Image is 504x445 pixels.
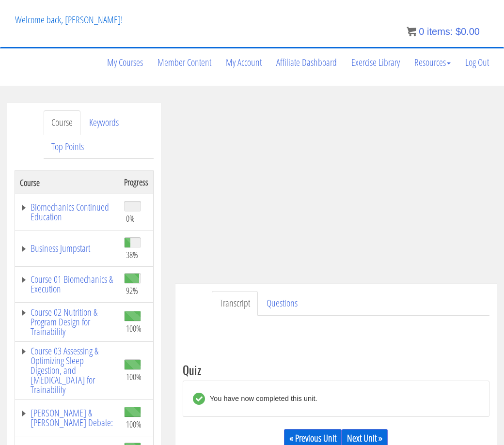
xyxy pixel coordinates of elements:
a: Certs [52,44,81,78]
a: Course [44,110,80,135]
span: 100% [126,371,142,382]
span: 0 [419,26,424,37]
a: Business Jumpstart [20,244,114,253]
span: 100% [126,419,142,430]
a: Questions [259,291,305,316]
a: Top Points [44,135,92,159]
a: Course List [81,44,129,78]
span: $ [456,26,461,37]
a: Member Content [150,39,219,86]
span: 0% [126,213,135,224]
a: My Courses [100,39,150,86]
h3: Quiz [183,363,489,376]
a: Biomechanics Continued Education [20,202,114,222]
a: [PERSON_NAME] & [PERSON_NAME] Debate: [20,408,114,428]
span: 38% [126,249,138,260]
span: items: [427,26,453,37]
a: Transcript [212,291,258,316]
th: Progress [119,171,154,194]
a: Resources [407,39,458,86]
a: Log Out [458,39,496,86]
a: 0 items: $0.00 [407,26,480,37]
bdi: 0.00 [456,26,480,37]
div: You have now completed this unit. [205,393,317,405]
th: Course [15,171,119,194]
p: Welcome back, [PERSON_NAME]! [8,0,130,39]
a: Keywords [81,110,126,135]
a: Course 01 Biomechanics & Execution [20,275,114,294]
a: Course 03 Assessing & Optimizing Sleep Digestion, and [MEDICAL_DATA] for Trainability [20,346,114,395]
span: 92% [126,285,138,296]
a: Course 02 Nutrition & Program Design for Trainability [20,307,114,337]
a: Affiliate Dashboard [269,39,344,86]
span: 100% [126,323,142,334]
a: Exercise Library [344,39,407,86]
img: icon11.png [407,27,416,36]
a: My Account [219,39,269,86]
